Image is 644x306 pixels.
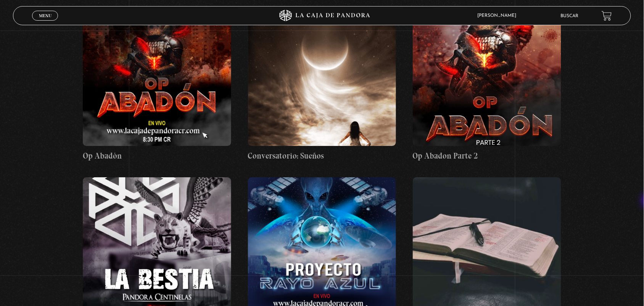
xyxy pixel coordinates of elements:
[248,8,396,162] a: Conversatorio: Sueños
[248,150,396,162] h4: Conversatorio: Sueños
[413,150,561,162] h4: Op Abadon Parte 2
[36,20,54,25] span: Cerrar
[474,13,524,18] span: [PERSON_NAME]
[602,11,612,21] a: View your shopping cart
[561,14,579,18] a: Buscar
[413,8,561,162] a: Op Abadon Parte 2
[83,8,231,162] a: Op Abadón
[39,13,52,18] span: Menu
[83,150,231,162] h4: Op Abadón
